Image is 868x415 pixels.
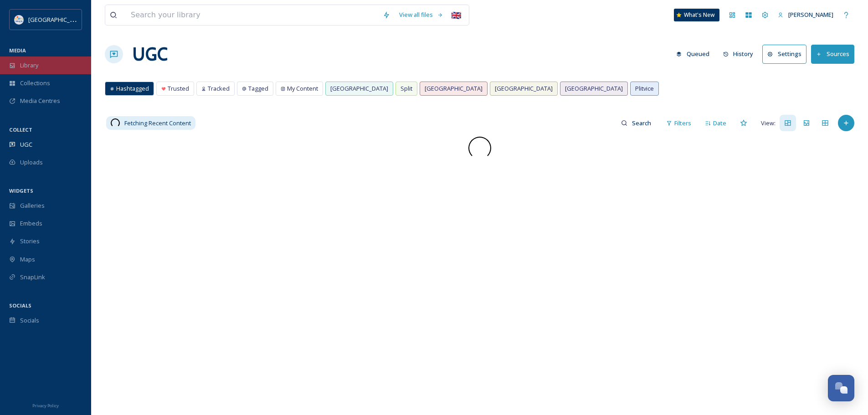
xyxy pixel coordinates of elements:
[15,15,24,24] img: HTZ_logo_EN.svg
[9,187,33,194] span: WIDGETS
[719,45,758,63] button: History
[719,45,763,63] a: History
[395,6,448,24] a: View all files
[20,255,35,264] span: Maps
[126,5,378,25] input: Search your library
[713,119,726,128] span: Date
[674,119,691,128] span: Filters
[124,119,191,128] span: Fetching Recent Content
[20,237,40,246] span: Stories
[672,45,719,63] a: Queued
[448,7,464,23] div: 🇬🇧
[28,15,86,24] span: [GEOGRAPHIC_DATA]
[425,84,483,93] span: [GEOGRAPHIC_DATA]
[20,79,50,87] span: Collections
[565,84,623,93] span: [GEOGRAPHIC_DATA]
[20,140,32,149] span: UGC
[788,10,833,19] span: [PERSON_NAME]
[674,9,719,21] a: What's New
[762,45,811,63] a: Settings
[762,45,806,63] button: Settings
[32,400,59,410] a: Privacy Policy
[495,84,553,93] span: [GEOGRAPHIC_DATA]
[9,47,26,54] span: MEDIA
[20,273,45,282] span: SnapLink
[627,114,657,132] input: Search
[672,45,714,63] button: Queued
[20,61,38,70] span: Library
[248,84,268,93] span: Tagged
[761,119,776,128] span: View:
[330,84,388,93] span: [GEOGRAPHIC_DATA]
[828,375,854,401] button: Open Chat
[401,84,412,93] span: Split
[20,316,39,325] span: Socials
[9,302,31,309] span: SOCIALS
[32,403,59,409] span: Privacy Policy
[287,84,318,93] span: My Content
[208,84,230,93] span: Tracked
[116,84,149,93] span: Hashtagged
[773,6,838,24] a: [PERSON_NAME]
[811,45,854,63] button: Sources
[132,41,168,68] a: UGC
[168,84,189,93] span: Trusted
[20,219,42,228] span: Embeds
[20,158,43,167] span: Uploads
[635,84,654,93] span: Plitvice
[20,97,60,105] span: Media Centres
[20,201,45,210] span: Galleries
[9,126,32,133] span: COLLECT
